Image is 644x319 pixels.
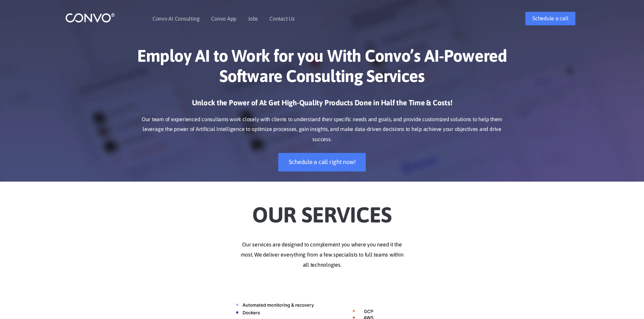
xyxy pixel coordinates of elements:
[269,16,295,21] a: Contact Us
[135,114,510,145] p: Our team of experienced consultants work closely with clients to understand their specific needs ...
[135,46,510,91] h1: Employ AI to Work for you With Convo’s AI-Powered Software Consulting Services
[525,12,575,25] a: Schedule a call
[248,16,258,21] a: Jobs
[152,16,199,21] a: Convo AI Consulting
[135,192,510,230] h2: Our Services
[278,153,366,171] a: Schedule a call right now!
[65,12,115,23] img: logo_1.png
[135,240,510,270] p: Our services are designed to complement you where you need it the most. We deliver everything fro...
[135,98,510,113] h3: Unlock the Power of AI: Get High-Quality Products Done in Half the Time & Costs!
[211,16,236,21] a: Convo App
